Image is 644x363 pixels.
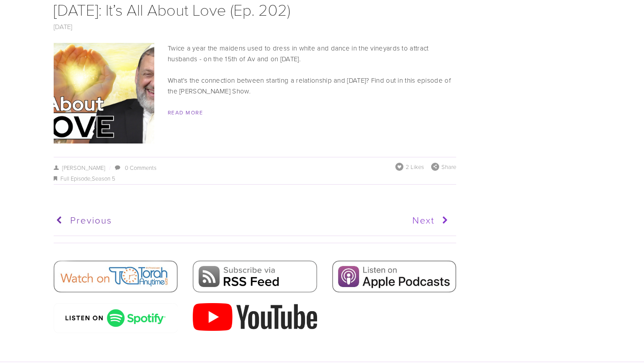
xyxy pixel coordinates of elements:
a: Previous [54,209,251,232]
img: Apple Podcasts.jpg [332,261,456,292]
span: 2 Likes [406,163,424,171]
img: spotify-podcast-badge-wht-grn-660x160.png [54,303,178,333]
a: Season 5 [92,174,115,182]
p: What’s the connection between starting a relationship and [DATE]? Find out in this episode of the... [54,75,456,97]
a: [DATE] [54,22,72,31]
a: 0 Comments [125,164,157,172]
img: Yom Kippur: It’s All About Love (Ep. 202) [15,43,194,144]
a: [PERSON_NAME] [54,164,105,172]
p: Twice a year the maidens used to dress in white and dance in the vineyards to attract husbands - ... [54,43,456,64]
a: Full Episode [60,174,90,182]
img: RSS Feed.png [193,261,317,292]
div: , [54,173,456,184]
span: / [105,164,114,172]
a: Next [254,209,451,232]
div: Share [431,163,456,171]
img: 2000px-YouTube_Logo_2017.svg.png [193,303,317,331]
a: Read More [168,109,203,116]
